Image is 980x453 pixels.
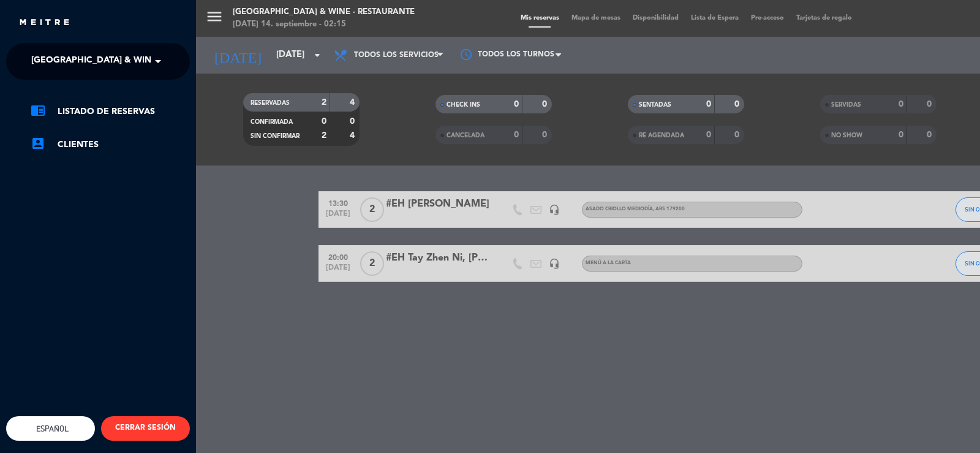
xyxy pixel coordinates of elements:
[33,424,69,433] span: Español
[31,48,225,74] span: [GEOGRAPHIC_DATA] & Wine - Restaurante
[31,136,45,151] i: account_box
[31,104,190,119] a: chrome_reader_modeListado de Reservas
[101,416,190,441] button: CERRAR SESIÓN
[18,18,70,28] img: MEITRE
[31,103,45,118] i: chrome_reader_mode
[31,137,190,152] a: account_boxClientes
